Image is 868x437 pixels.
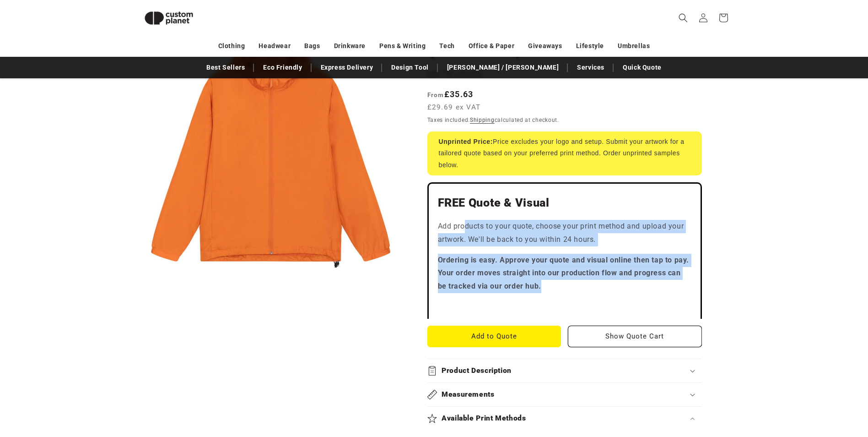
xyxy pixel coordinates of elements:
a: Quick Quote [618,60,666,76]
button: Show Quote Cart [568,326,702,347]
strong: Unprinted Price: [439,138,493,145]
a: Express Delivery [316,60,378,76]
a: Tech [439,38,454,54]
img: Custom Planet [137,4,201,33]
a: [PERSON_NAME] / [PERSON_NAME] [442,60,563,76]
span: £29.69 ex VAT [427,102,481,113]
h2: Product Description [442,366,512,376]
a: Giveaways [528,38,562,54]
iframe: Customer reviews powered by Trustpilot [438,300,691,310]
a: Clothing [218,38,245,54]
strong: £35.63 [427,89,474,99]
a: Shipping [470,117,495,123]
iframe: Chat Widget [715,338,868,437]
div: Taxes included. calculated at checkout. [427,115,702,125]
media-gallery: Gallery Viewer [137,14,404,282]
a: Office & Paper [469,38,514,54]
a: Pens & Writing [379,38,426,54]
p: Add products to your quote, choose your print method and upload your artwork. We'll be back to yo... [438,220,691,246]
a: Best Sellers [202,60,249,76]
h2: Measurements [442,390,495,399]
h2: Available Print Methods [442,414,526,423]
a: Eco Friendly [259,60,307,76]
div: Price excludes your logo and setup. Submit your artwork for a tailored quote based on your prefer... [427,131,702,175]
a: Umbrellas [618,38,650,54]
summary: Product Description [427,359,702,382]
span: From [427,91,444,98]
a: Services [572,60,609,76]
a: Lifestyle [576,38,604,54]
a: Drinkware [334,38,366,54]
h2: FREE Quote & Visual [438,196,691,210]
summary: Search [673,8,693,28]
summary: Available Print Methods [427,407,702,430]
a: Bags [304,38,320,54]
button: Add to Quote [427,326,561,347]
strong: Ordering is easy. Approve your quote and visual online then tap to pay. Your order moves straight... [438,256,690,291]
summary: Measurements [427,383,702,406]
a: Headwear [259,38,291,54]
a: Design Tool [387,60,433,76]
